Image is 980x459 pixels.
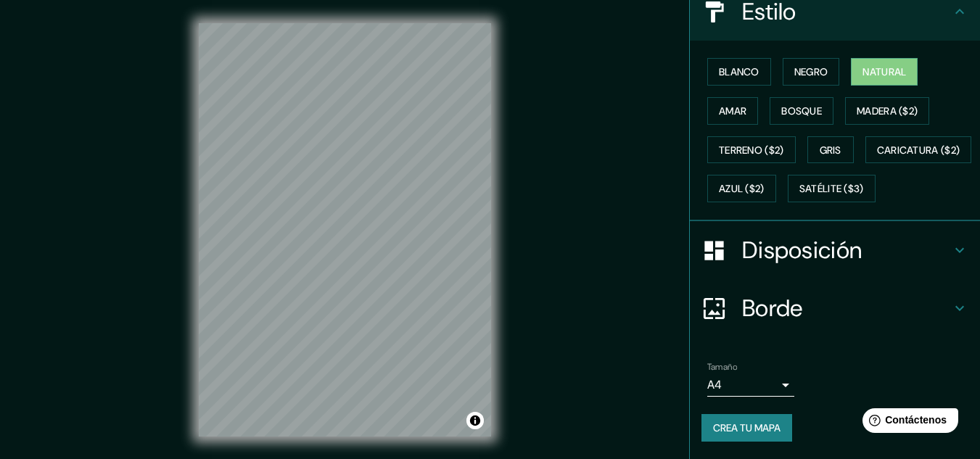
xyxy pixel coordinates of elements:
button: Negro [783,58,840,86]
font: Caricatura ($2) [877,144,960,157]
button: Terreno ($2) [707,136,796,164]
font: Amar [719,104,746,117]
button: Azul ($2) [707,175,776,202]
button: Crea tu mapa [701,414,792,442]
font: Tamaño [707,361,737,373]
font: Crea tu mapa [713,421,781,434]
font: Azul ($2) [719,183,765,196]
iframe: Lanzador de widgets de ayuda [851,402,964,443]
font: Satélite ($3) [799,183,864,196]
font: Bosque [781,104,822,117]
button: Amar [707,97,758,125]
font: A4 [707,377,722,392]
button: Bosque [770,97,833,125]
canvas: Mapa [199,23,491,437]
font: Blanco [719,65,759,78]
button: Activar o desactivar atribución [466,412,484,429]
font: Gris [820,144,841,157]
font: Terreno ($2) [719,144,784,157]
button: Blanco [707,58,771,86]
button: Satélite ($3) [788,175,876,202]
font: Natural [862,65,906,78]
div: Borde [690,279,980,337]
font: Disposición [742,235,862,265]
button: Natural [851,58,918,86]
button: Gris [807,136,854,164]
button: Madera ($2) [845,97,929,125]
button: Caricatura ($2) [865,136,972,164]
div: Disposición [690,221,980,279]
font: Madera ($2) [857,104,918,117]
font: Negro [794,65,828,78]
div: A4 [707,373,794,397]
font: Borde [742,293,803,323]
